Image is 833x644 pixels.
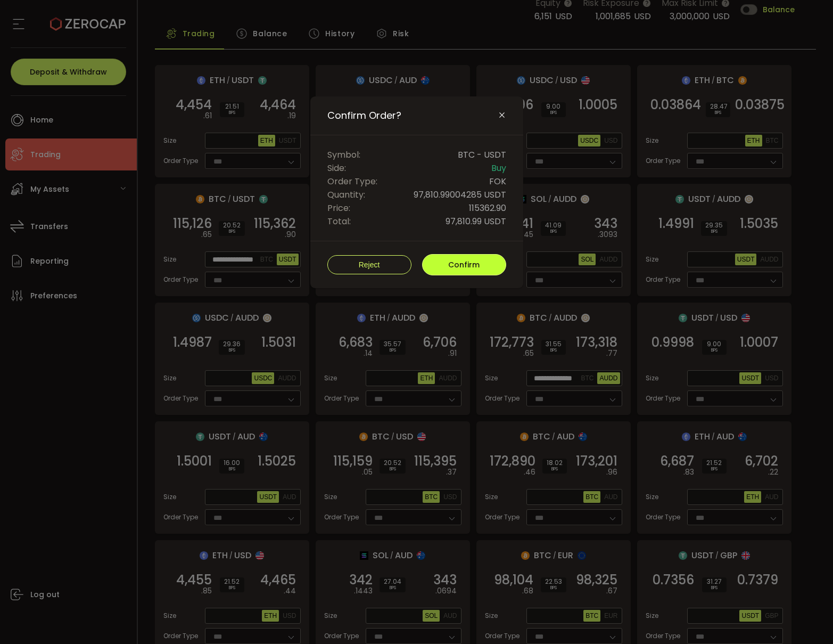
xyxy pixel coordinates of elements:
[414,188,506,201] span: 97,810.99004285 USDT
[422,254,506,275] button: Confirm
[446,215,506,228] span: 97,810.99 USDT
[489,175,506,188] span: FOK
[327,148,360,161] span: Symbol:
[327,215,351,228] span: Total:
[469,201,506,215] span: 115362.90
[327,175,377,188] span: Order Type:
[359,260,380,269] span: Reject
[327,201,350,215] span: Price:
[327,109,401,122] span: Confirm Order?
[706,529,833,644] iframe: Chat Widget
[310,96,523,288] div: Confirm Order?
[327,255,411,274] button: Reject
[327,161,346,175] span: Side:
[491,161,506,175] span: Buy
[448,259,480,270] span: Confirm
[327,188,365,201] span: Quantity:
[498,111,506,120] button: Close
[458,148,506,161] span: BTC - USDT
